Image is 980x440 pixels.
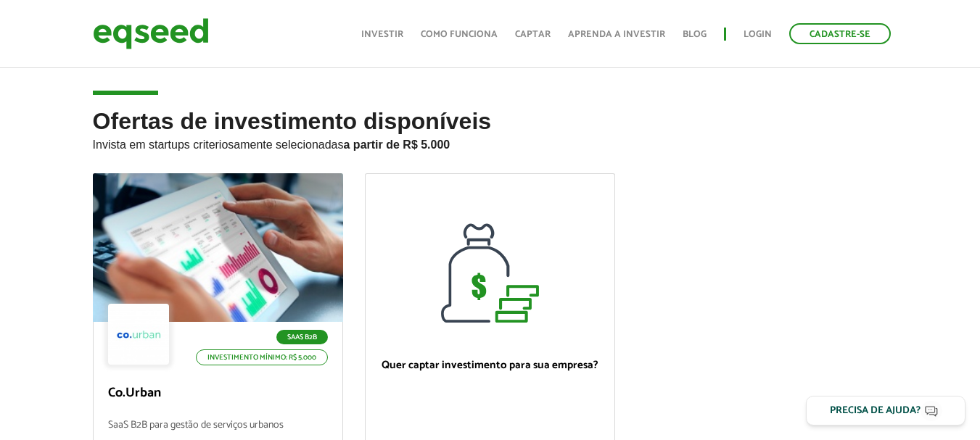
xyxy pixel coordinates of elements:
p: SaaS B2B [276,330,328,344]
p: Investimento mínimo: R$ 5.000 [196,349,328,365]
a: Como funciona [421,30,498,39]
a: Captar [515,30,551,39]
a: Login [744,30,772,39]
a: Aprenda a investir [568,30,665,39]
p: Quer captar investimento para sua empresa? [380,359,600,372]
h2: Ofertas de investimento disponíveis [93,109,888,173]
p: Invista em startups criteriosamente selecionadas [93,134,888,151]
a: Cadastre-se [789,23,891,44]
a: Blog [683,30,707,39]
a: Investir [361,30,403,39]
p: Co.Urban [108,386,328,402]
strong: a partir de R$ 5.000 [344,138,450,151]
img: EqSeed [93,14,209,53]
